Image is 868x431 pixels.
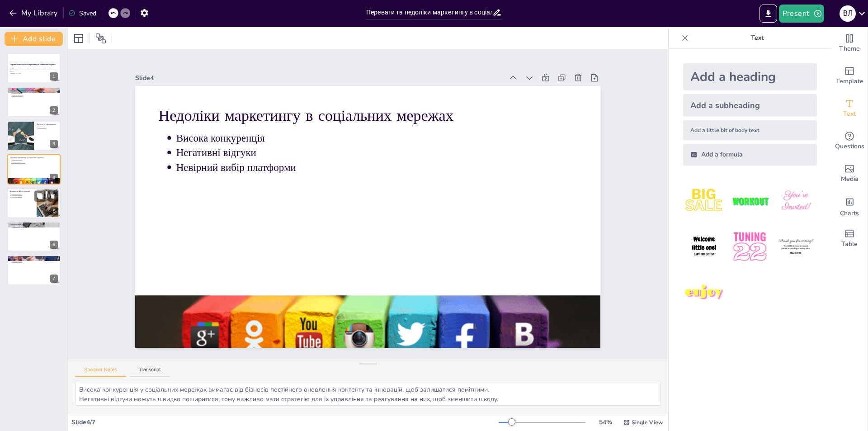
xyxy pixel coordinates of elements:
p: Залежність від алгоритмів [9,190,34,193]
button: My Library [7,6,61,20]
p: Взаємодія з клієнтами [12,94,58,95]
p: Уникнення помилок [12,262,58,264]
img: 6.jpeg [775,226,817,268]
span: Single View [632,419,663,426]
div: 1 [7,53,61,83]
span: Position [95,33,106,44]
p: Оптимізація [38,129,58,131]
img: 7.jpeg [683,272,725,314]
button: В Л [840,5,856,23]
span: Questions [835,142,864,152]
button: Speaker Notes [75,367,126,377]
p: Переваги маркетингу в соціальних мережах [10,89,58,92]
p: Недоліки маркетингу в соціальних мережах [10,156,58,159]
div: 3 [50,140,58,148]
button: Transcript [130,367,170,377]
div: Add ready made slides [831,60,868,92]
div: 7 [7,255,61,285]
span: Charts [840,208,859,218]
div: 2 [7,87,61,117]
p: Висока конкуренція [12,160,58,161]
p: Сприйнятливість до реклами [12,227,58,228]
button: Add slide [5,32,63,46]
p: Обережність у підходах [12,228,58,230]
span: Template [836,76,863,86]
p: Зміни алгоритмів [11,193,34,194]
p: Невірний вибір платформи [220,9,467,342]
p: Невірний вибір платформи [12,163,58,165]
div: Slide 4 [126,18,349,321]
div: 6 [7,222,61,251]
button: Delete Slide [47,190,58,201]
div: Slide 4 / 7 [71,418,499,426]
div: Add text boxes [831,92,868,125]
div: В Л [840,5,856,22]
div: 4 [7,154,61,184]
button: Duplicate Slide [34,190,45,201]
p: Таргетована реклама [12,95,58,97]
p: Вартість та ефективність [37,123,58,126]
span: Theme [839,44,860,54]
div: 6 [50,241,58,249]
img: 5.jpeg [729,226,771,268]
p: Generated with [URL] [10,72,58,74]
div: 3 [7,121,61,151]
img: 3.jpeg [775,180,817,222]
div: Get real-time input from your audience [831,125,868,157]
p: Переваги охоплення [12,92,58,94]
div: 7 [50,275,58,283]
img: 1.jpeg [683,180,725,222]
p: Висновок [10,256,58,259]
img: 4.jpeg [683,226,725,268]
p: Психологічний вплив [10,223,58,226]
p: Адаптація стратегій [11,194,34,196]
div: Add a heading [683,63,817,90]
div: 4 [50,174,58,182]
div: Add images, graphics, shapes or video [831,157,868,190]
strong: Переваги та недоліки маркетингу в соціальних мережах [10,63,56,66]
div: Add a table [831,223,868,255]
div: Add a formula [683,144,817,166]
p: Залежність користувачів [12,225,58,227]
button: Present [779,5,824,23]
p: Адаптація стратегій [12,260,58,262]
div: 54 % [594,418,616,426]
span: Text [843,109,856,119]
div: 1 [50,72,58,81]
div: 5 [50,207,58,215]
img: 2.jpeg [729,180,771,222]
textarea: Висока конкуренція у соціальних мережах вимагає від бізнесів постійного оновлення контенту та інн... [75,381,661,406]
div: 2 [50,106,58,114]
span: Table [841,239,858,249]
div: 5 [7,188,61,218]
div: Saved [68,9,96,18]
p: У цій презентації розглянемо основні переваги та недоліки маркетингу в соціальних мережах, щоб до... [10,67,58,72]
p: Доступність [38,126,58,128]
p: Негативні відгуки [12,161,58,163]
div: Layout [71,31,86,46]
p: Розуміння аспектів [12,259,58,260]
p: Ресурси для аналізу [11,196,34,198]
p: Вимірюваність [38,128,58,129]
div: Change the overall theme [831,27,868,60]
div: Add charts and graphs [831,190,868,223]
span: Media [841,174,859,184]
div: Add a little bit of body text [683,120,817,140]
p: Text [692,27,822,49]
div: Add a subheading [683,94,817,117]
button: Export to PowerPoint [759,5,777,23]
input: Insert title [366,6,492,19]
